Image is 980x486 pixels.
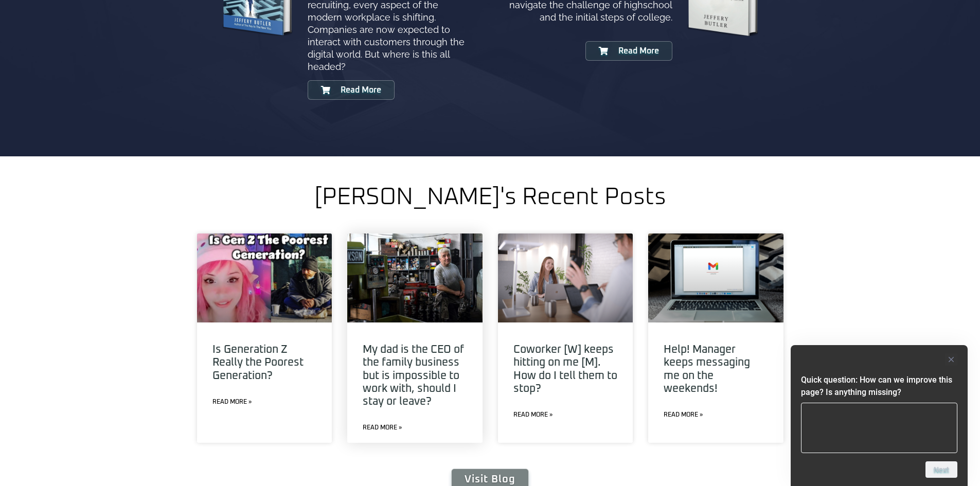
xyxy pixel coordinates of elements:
a: Read More [585,41,672,61]
div: Quick question: How can we improve this page? Is anything missing? [801,353,957,478]
span: Read More [341,86,381,94]
a: Is Generation Z Really the Poorest Generation? [212,344,304,381]
a: Read more about My dad is the CEO of the family business but is impossible to work with, should I... [363,423,402,433]
a: Help! Manager keeps messaging me on the weekends! [664,344,750,394]
a: my dad is the CEO of the business [347,233,483,322]
a: Read More [308,80,395,100]
a: My dad is the CEO of the family business but is impossible to work with, should I stay or leave? [363,344,464,407]
button: Next question [925,461,957,478]
a: Read more about Help! Manager keeps messaging me on the weekends! [664,410,703,420]
textarea: Quick question: How can we improve this page? Is anything missing? [801,403,957,453]
a: Coworker [W] keeps hitting on me [M]. How do I tell them to stop? [513,344,617,394]
a: coworker hitting on me [498,233,633,322]
span: Visit Blog [465,474,515,484]
span: Read More [618,47,659,55]
a: Read more about Coworker [W] keeps hitting on me [M]. How do I tell them to stop? [513,410,553,420]
h2: [PERSON_NAME]'s Recent Posts [233,187,747,208]
button: Hide survey [945,353,957,366]
h2: Quick question: How can we improve this page? Is anything missing? [801,374,957,399]
a: Read more about Is Generation Z Really the Poorest Generation? [212,398,252,407]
